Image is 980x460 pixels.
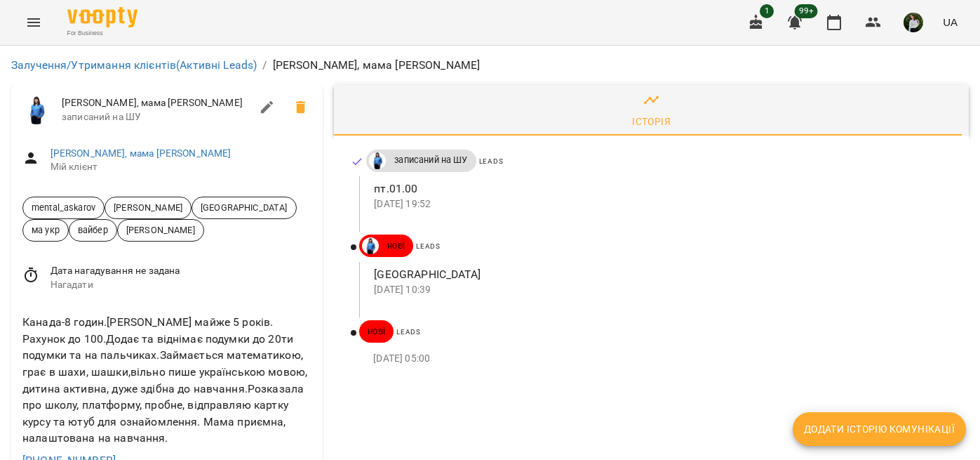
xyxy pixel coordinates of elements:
[62,96,250,110] span: [PERSON_NAME], мама [PERSON_NAME]
[23,223,68,237] span: ма укр
[416,242,441,250] span: Leads
[396,328,421,336] span: Leads
[904,13,923,32] img: 6b662c501955233907b073253d93c30f.jpg
[11,58,257,72] a: Залучення/Утримання клієнтів(Активні Leads)
[374,266,946,283] p: [GEOGRAPHIC_DATA]
[379,239,413,252] span: нові
[943,15,958,29] span: UA
[359,325,394,338] span: нові
[23,201,104,214] span: mental_askarov
[69,223,116,237] span: вайбер
[262,57,267,74] li: /
[22,96,51,124] img: Дащенко Аня
[17,6,51,39] button: Menu
[793,412,966,446] button: Додати історію комунікації
[369,152,386,169] img: Дащенко Аня
[62,110,250,124] span: записаний на ШУ
[118,223,203,237] span: [PERSON_NAME]
[192,201,296,214] span: [GEOGRAPHIC_DATA]
[362,237,379,254] img: Дащенко Аня
[373,352,946,366] p: [DATE] 05:00
[11,57,969,74] nav: breadcrumb
[67,7,137,27] img: Voopty Logo
[795,4,818,18] span: 99+
[760,4,774,18] span: 1
[632,113,671,130] div: Історія
[105,201,191,214] span: [PERSON_NAME]
[374,180,946,197] p: пт.01.00
[359,237,379,254] a: Дащенко Аня
[374,283,946,297] p: [DATE] 10:39
[67,29,137,38] span: For Business
[479,157,504,165] span: Leads
[51,264,312,278] span: Дата нагадування не задана
[366,152,386,169] a: Дащенко Аня
[51,278,312,292] span: Нагадати
[374,197,946,211] p: [DATE] 19:52
[273,57,481,74] p: [PERSON_NAME], мама [PERSON_NAME]
[20,311,314,449] div: Канада-8 годин.[PERSON_NAME] майже 5 років. Рахунок до 100.Додає та віднімає подумки до 20ти поду...
[51,147,231,159] a: [PERSON_NAME], мама [PERSON_NAME]
[51,160,312,174] span: Мій клієнт
[937,9,963,35] button: UA
[804,421,955,438] span: Додати історію комунікації
[386,154,476,166] span: записаний на ШУ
